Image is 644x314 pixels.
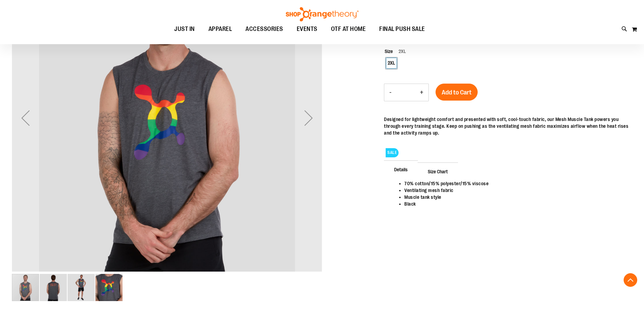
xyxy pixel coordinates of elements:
[415,84,428,101] button: Increase product quantity
[379,21,425,37] span: FINAL PUSH SALE
[404,187,625,194] li: Ventilating mesh fabric
[40,274,67,301] img: Alternate image #1 for 1532404
[167,21,202,37] a: JUST IN
[208,21,232,37] span: APPAREL
[285,7,360,21] img: Shop Orangetheory
[385,49,393,54] span: Size
[372,21,432,37] a: FINAL PUSH SALE
[95,274,123,301] img: Alternate image #3 for 1532404
[95,273,123,302] div: image 4 of 4
[12,273,40,302] div: image 1 of 4
[68,273,95,302] div: image 3 of 4
[324,21,373,37] a: OTF AT HOME
[393,49,406,54] span: 2XL
[68,274,95,301] img: Alternate image #2 for 1532404
[245,21,283,37] span: ACCESSORIES
[404,180,625,187] li: 70% cotton/15% polyester/15% viscose
[404,194,625,200] li: Muscle tank style
[40,273,68,302] div: image 2 of 4
[297,21,317,37] span: EVENTS
[174,21,195,37] span: JUST IN
[290,21,324,37] a: EVENTS
[331,21,366,37] span: OTF AT HOME
[442,89,472,96] span: Add to Cart
[202,21,239,37] a: APPAREL
[239,21,290,37] a: ACCESSORIES
[418,162,458,180] span: Size Chart
[397,84,415,101] input: Product quantity
[386,148,399,157] span: SALE
[404,200,625,207] li: Black
[624,273,637,287] button: Back To Top
[386,58,397,68] div: 2XL
[436,84,478,101] button: Add to Cart
[384,116,632,136] div: Designed for lightweight comfort and presented with soft, cool-touch fabric, our Mesh Muscle Tank...
[384,160,418,178] span: Details
[384,84,397,101] button: Decrease product quantity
